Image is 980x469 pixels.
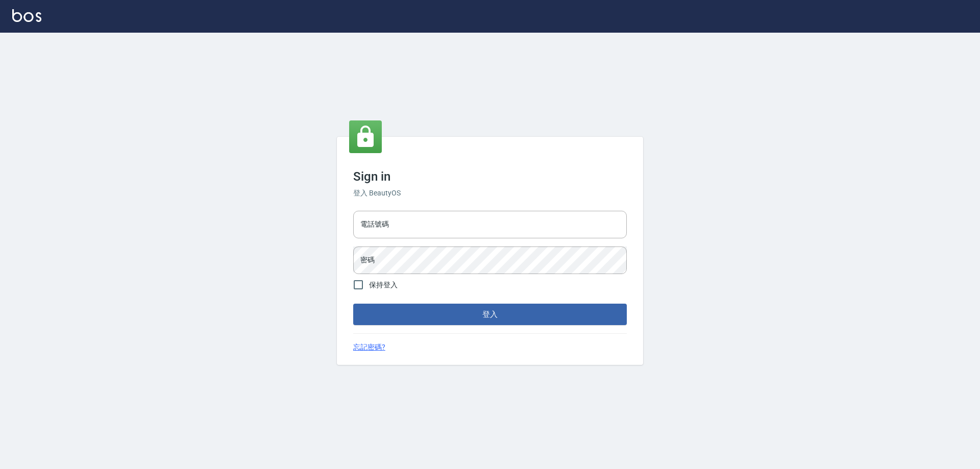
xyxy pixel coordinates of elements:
span: 保持登入 [369,280,398,290]
button: 登入 [353,304,627,325]
img: Logo [12,9,41,22]
h3: Sign in [353,169,627,184]
h6: 登入 BeautyOS [353,188,627,199]
a: 忘記密碼? [353,342,385,353]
